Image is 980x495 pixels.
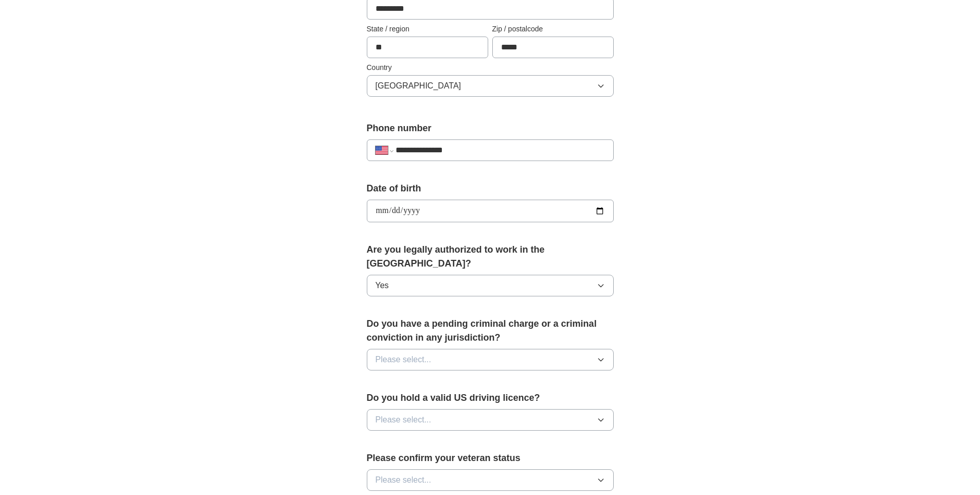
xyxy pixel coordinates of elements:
label: Please confirm your veteran status [367,451,614,465]
label: Zip / postalcode [492,24,614,34]
button: Please select... [367,409,614,431]
span: Please select... [376,353,432,366]
button: [GEOGRAPHIC_DATA] [367,75,614,97]
label: Do you have a pending criminal charge or a criminal conviction in any jurisdiction? [367,317,614,345]
label: Are you legally authorized to work in the [GEOGRAPHIC_DATA]? [367,243,614,271]
button: Please select... [367,349,614,370]
button: Please select... [367,469,614,491]
label: State / region [367,24,488,34]
span: Yes [376,279,389,292]
span: Please select... [376,474,432,486]
span: [GEOGRAPHIC_DATA] [376,80,461,92]
label: Phone number [367,121,614,135]
button: Yes [367,275,614,296]
label: Date of birth [367,182,614,196]
label: Do you hold a valid US driving licence? [367,391,614,405]
span: Please select... [376,414,432,426]
label: Country [367,62,614,73]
